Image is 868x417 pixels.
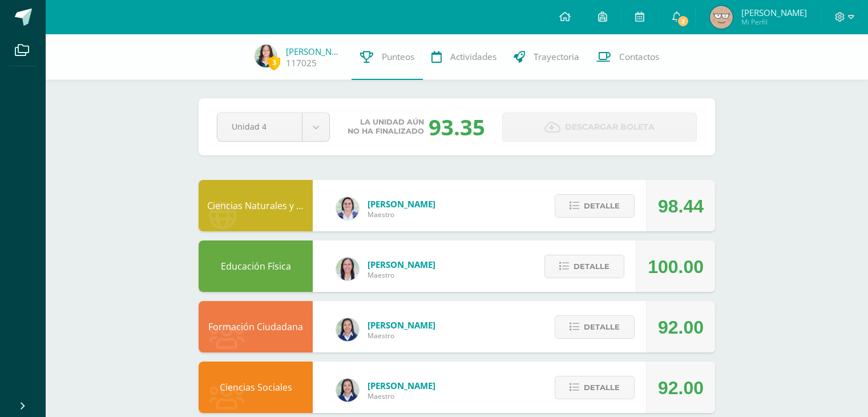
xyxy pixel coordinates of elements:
div: Formación Ciudadana [199,301,313,352]
img: 0720b70caab395a5f554da48e8831271.png [336,379,359,402]
button: Detalle [555,376,635,399]
div: 92.00 [658,302,704,353]
span: Trayectoria [534,51,579,63]
span: Maestro [368,210,435,219]
div: 100.00 [648,241,704,292]
span: [PERSON_NAME] [368,259,435,270]
div: Ciencias Sociales [199,362,313,413]
span: Maestro [368,331,435,340]
a: Trayectoria [505,34,588,80]
a: [PERSON_NAME] [286,46,343,57]
img: 2054723c2f74f367978d1dcba6abb0dd.png [255,45,277,67]
span: 3 [268,55,280,70]
div: Educación Física [199,240,313,292]
span: Unidad 4 [232,113,288,140]
span: Detalle [584,377,620,398]
span: Mi Perfil [741,17,807,27]
img: 1d0ca742f2febfec89986c8588b009e1.png [710,6,733,29]
span: Maestro [368,391,435,401]
div: 98.44 [658,181,704,232]
span: Detalle [574,256,609,277]
div: 93.35 [429,112,485,142]
span: [PERSON_NAME] [368,380,435,391]
a: Punteos [352,34,423,80]
a: Contactos [588,34,668,80]
span: Detalle [584,195,620,216]
span: [PERSON_NAME] [368,319,435,331]
span: La unidad aún no ha finalizado [348,118,424,136]
a: 117025 [286,57,317,69]
span: [PERSON_NAME] [368,198,435,210]
span: Punteos [382,51,414,63]
span: Detalle [584,316,620,338]
span: Actividades [450,51,496,63]
a: Unidad 4 [217,113,329,141]
span: Maestro [368,270,435,280]
span: [PERSON_NAME] [741,7,807,18]
button: Detalle [555,194,635,218]
button: Detalle [544,255,624,278]
span: 2 [677,15,689,27]
img: 7f3683f90626f244ba2c27139dbb4749.png [336,197,359,220]
img: f77eda19ab9d4901e6803b4611072024.png [336,258,359,280]
div: 92.00 [658,362,704,414]
img: 0720b70caab395a5f554da48e8831271.png [336,318,359,341]
button: Detalle [555,315,635,339]
div: Ciencias Naturales y Tecnología [199,180,313,231]
span: Contactos [619,51,659,63]
span: Descargar boleta [565,113,655,141]
a: Actividades [423,34,505,80]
